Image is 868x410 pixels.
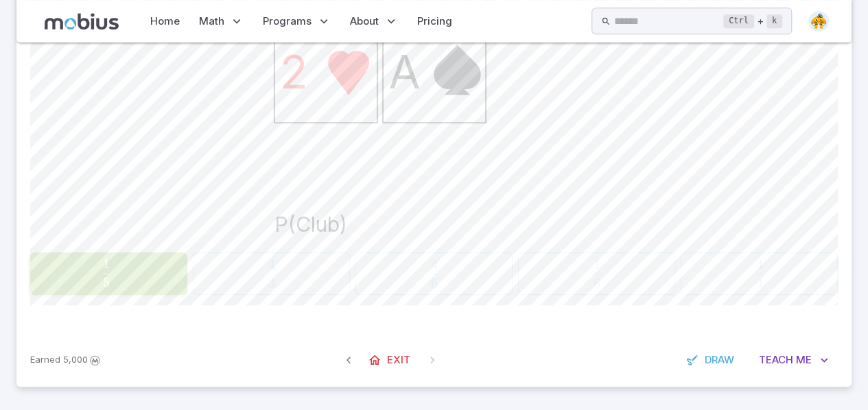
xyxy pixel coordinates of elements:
[766,14,782,28] kbd: k
[413,5,456,37] a: Pricing
[63,353,88,367] span: 5,000
[274,211,347,236] text: P(Club)
[361,347,420,373] a: Exit
[336,348,361,372] span: Previous Question
[723,13,782,29] div: +
[723,14,754,28] kbd: Ctrl
[679,347,744,373] button: Draw
[387,352,410,367] span: Exit
[263,14,312,29] span: Programs
[749,347,838,373] button: TeachMe
[759,352,793,367] span: Teach
[146,5,184,37] a: Home
[199,14,224,29] span: Math
[103,274,110,290] span: 5
[705,352,734,367] span: Draw
[103,256,110,272] span: 1
[280,44,308,99] text: 2
[808,11,829,32] img: semi-circle.svg
[30,353,102,367] p: Earn Mobius dollars to buy game boosters
[350,14,379,29] span: About
[388,44,421,99] text: A
[110,259,112,277] span: ​
[796,352,812,367] span: Me
[420,348,445,372] span: On Latest Question
[30,353,60,367] span: Earned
